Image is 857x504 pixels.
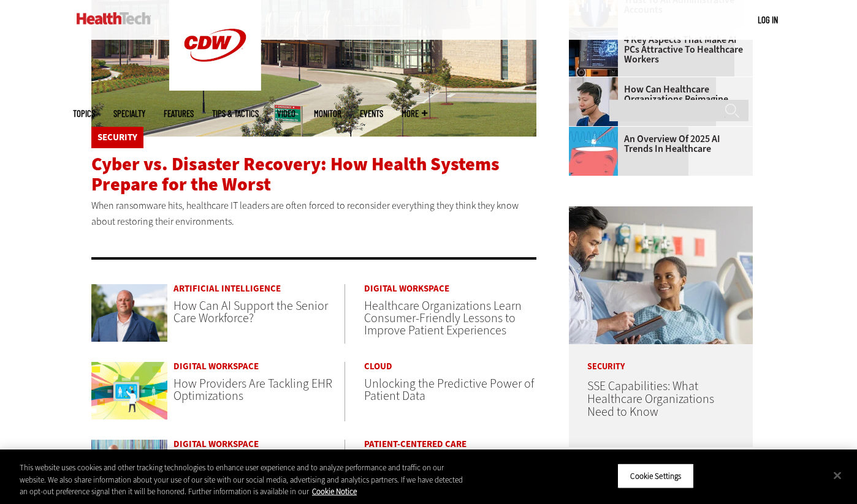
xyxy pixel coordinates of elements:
[91,284,167,342] img: Joe Velderman
[113,109,145,118] span: Specialty
[73,109,95,118] span: Topics
[173,375,332,404] a: How Providers Are Tackling EHR Optimizations
[91,152,500,197] a: Cyber vs. Disaster Recovery: How Health Systems Prepare for the Worst
[173,362,345,371] a: Digital Workspace
[824,462,851,489] button: Close
[277,109,295,118] a: Video
[164,109,194,118] a: Features
[569,127,624,137] a: illustration of computer chip being put inside head with waves
[569,206,753,344] img: Doctor speaking with patient
[360,109,383,118] a: Events
[364,298,522,339] a: Healthcare Organizations Learn Consumer-Friendly Lessons to Improve Patient Experiences
[91,198,536,229] p: When ransomware hits, healthcare IT leaders are often forced to reconsider everything they think ...
[569,134,745,154] a: An Overview of 2025 AI Trends in Healthcare
[212,109,259,118] a: Tips & Tactics
[364,284,536,293] a: Digital Workspace
[312,486,357,497] a: More information about your privacy
[364,375,534,404] a: Unlocking the Predictive Power of Patient Data
[173,284,345,293] a: Artificial Intelligence
[173,298,328,326] a: How Can AI Support the Senior Care Workforce?
[569,344,753,371] p: Security
[314,109,341,118] a: MonITor
[169,81,261,94] a: CDW
[91,362,167,419] img: ehr concept with ribbons flowing out of monitor
[173,440,345,449] a: Digital Workspace
[617,463,694,489] button: Cookie Settings
[364,440,536,449] a: Patient-Centered Care
[77,12,151,24] img: Home
[364,362,536,371] a: Cloud
[97,133,137,142] a: Security
[569,127,618,176] img: illustration of computer chip being put inside head with waves
[402,109,427,118] span: More
[758,14,778,25] a: Log in
[587,378,714,420] a: SSE Capabilities: What Healthcare Organizations Need to Know
[91,440,167,497] img: Jess Jantzen and Mike Roach
[758,13,778,26] div: User menu
[569,77,618,126] img: Healthcare contact center
[20,462,471,498] div: This website uses cookies and other tracking technologies to enhance user experience and to analy...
